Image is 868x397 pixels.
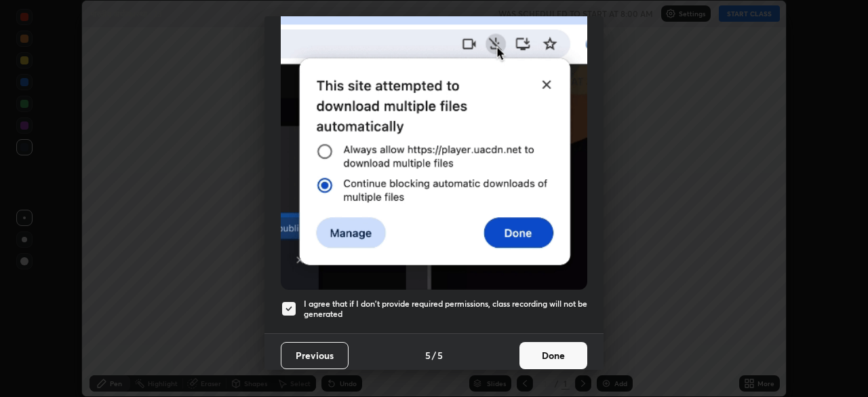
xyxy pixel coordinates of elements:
h5: I agree that if I don't provide required permissions, class recording will not be generated [304,299,587,320]
h4: / [432,348,436,362]
h4: 5 [437,348,443,362]
button: Done [519,342,587,369]
h4: 5 [425,348,431,362]
button: Previous [281,342,349,369]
